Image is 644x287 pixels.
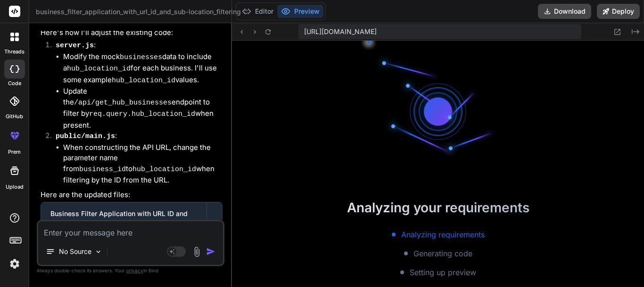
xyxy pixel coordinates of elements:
p: No Source [59,247,91,256]
img: settings [7,256,23,272]
code: public/main.js [56,132,115,140]
li: Update the endpoint to filter by when present. [63,86,223,130]
button: Editor [238,5,277,18]
p: Always double-check its answers. Your in Bind [37,266,224,275]
code: business_id [79,165,126,174]
p: Here are the updated files: [41,190,223,200]
p: : [56,40,223,52]
button: Deploy [597,4,640,19]
span: [URL][DOMAIN_NAME] [304,27,377,36]
span: business_filter_application_with_url_id_and_sub-location_filtering [36,7,249,17]
span: privacy [126,268,143,273]
img: attachment [191,246,202,257]
div: Business Filter Application with URL ID and Sub-location Filtering (Updated) [50,209,197,228]
button: Download [538,4,591,19]
label: code [8,79,21,87]
code: req.query.hub_location_id [89,110,195,118]
label: GitHub [6,113,23,121]
label: threads [4,48,25,56]
p: : [56,130,223,142]
li: Modify the mock data to include a for each business. I'll use some example values. [63,52,223,87]
label: prem [8,148,21,156]
li: When constructing the API URL, change the parameter name from to when filtering by the ID from th... [63,142,223,186]
code: server.js [56,42,94,50]
label: Upload [6,183,24,191]
code: hub_location_id [132,165,196,174]
button: Preview [277,5,323,18]
img: Pick Models [94,248,102,256]
code: /api/get_hub_businesses [74,99,172,107]
button: Business Filter Application with URL ID and Sub-location Filtering (Updated)Click to open Workbench [41,202,206,243]
img: icon [206,247,215,256]
code: hub_location_id [67,65,131,73]
code: hub_location_id [112,77,175,85]
p: Here's how I'll adjust the existing code: [41,27,223,38]
code: businesses [120,53,162,61]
